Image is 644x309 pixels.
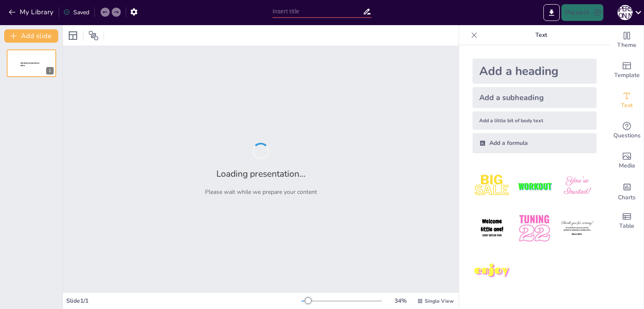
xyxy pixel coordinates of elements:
[618,193,636,202] span: Charts
[473,59,597,84] div: Add a heading
[618,5,633,20] div: К [PERSON_NAME]
[7,49,56,77] div: 1
[88,31,99,41] span: Position
[473,133,597,153] div: Add a formula
[558,167,597,206] img: 3.jpeg
[617,41,636,50] span: Theme
[515,167,554,206] img: 2.jpeg
[619,221,634,231] span: Table
[473,87,597,108] div: Add a subheading
[273,5,363,18] input: Insert title
[205,188,317,196] p: Please wait while we prepare your content
[66,297,301,305] div: Slide 1 / 1
[425,298,454,304] span: Single View
[621,101,633,110] span: Text
[610,206,644,236] div: Add a table
[4,29,58,43] button: Add slide
[21,62,39,67] span: Sendsteps presentation editor
[613,131,641,140] span: Questions
[473,111,597,130] div: Add a little bit of body text
[543,4,560,21] button: Export to PowerPoint
[216,168,306,180] h2: Loading presentation...
[558,209,597,248] img: 6.jpeg
[46,67,54,75] div: 1
[515,209,554,248] img: 5.jpeg
[619,161,635,170] span: Media
[610,85,644,116] div: Add text boxes
[610,176,644,206] div: Add charts and graphs
[473,252,512,291] img: 7.jpeg
[473,167,512,206] img: 1.jpeg
[481,25,602,45] p: Text
[618,4,633,21] button: К [PERSON_NAME]
[610,25,644,55] div: Change the overall theme
[390,297,410,305] div: 34 %
[610,55,644,85] div: Add ready made slides
[610,146,644,176] div: Add images, graphics, shapes or video
[610,116,644,146] div: Get real-time input from your audience
[66,29,80,42] div: Layout
[6,5,57,19] button: My Library
[614,71,640,80] span: Template
[473,209,512,248] img: 4.jpeg
[63,8,89,16] div: Saved
[561,4,603,21] button: Present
